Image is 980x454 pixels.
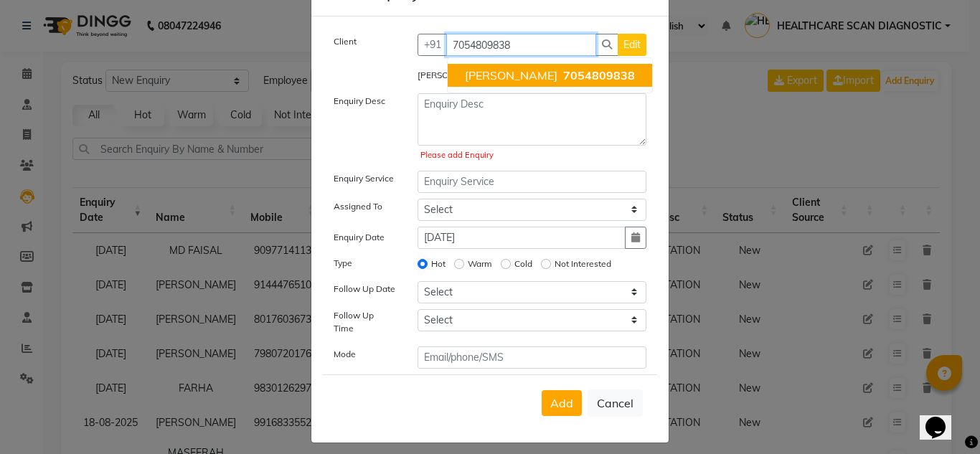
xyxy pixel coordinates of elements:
span: Add [550,396,573,410]
div: Please add Enquiry [420,149,644,161]
input: Enquiry Service [418,171,647,193]
label: Follow Up Time [334,309,396,335]
label: Client [334,35,357,48]
input: Search by Name/Mobile/Email/Code [446,34,597,56]
span: [PERSON_NAME] [465,68,557,82]
input: Email/phone/SMS [418,346,647,369]
span: Edit [623,38,641,51]
button: Add [542,390,582,416]
label: Enquiry Date [334,231,385,244]
label: Not Interested [555,257,611,270]
button: +91 [418,34,448,56]
label: Cold [514,257,532,270]
label: Follow Up Date [334,283,395,295]
label: Enquiry Desc [334,95,385,108]
label: Assigned To [334,200,382,213]
label: Type [334,257,352,270]
button: Edit [618,34,646,56]
iframe: chat widget [920,397,966,440]
label: [PERSON_NAME] [418,69,487,82]
label: Mode [334,348,356,361]
label: Warm [468,257,492,270]
label: Enquiry Service [334,172,394,185]
span: 7054809838 [563,68,635,82]
label: Hot [431,257,446,270]
button: Cancel [588,389,643,417]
